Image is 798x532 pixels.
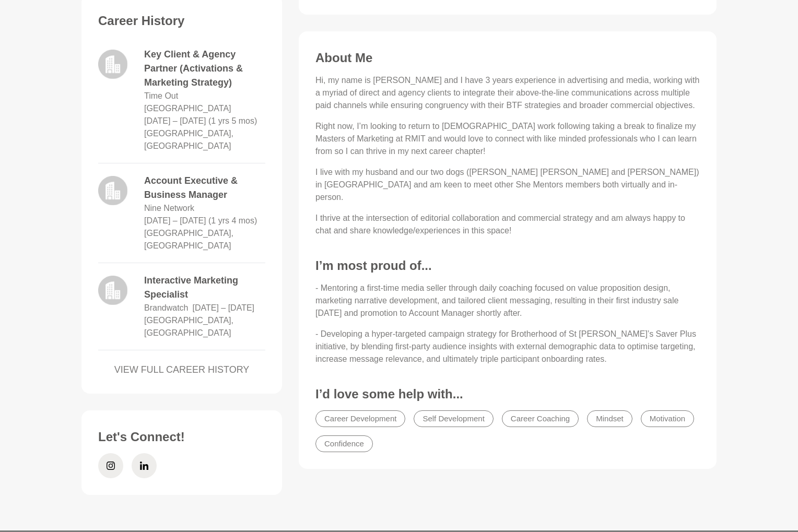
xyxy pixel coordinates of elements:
p: - Mentoring a first-time media seller through daily coaching focused on value proposition design,... [315,282,700,320]
dd: June 2022 – October 2022 [193,302,255,314]
time: [DATE] – [DATE] (1 yrs 4 mos) [144,216,257,225]
dd: [GEOGRAPHIC_DATA], [GEOGRAPHIC_DATA] [144,314,265,339]
p: - Developing a hyper-targeted campaign strategy for Brotherhood of St [PERSON_NAME]’s Saver Plus ... [315,328,700,365]
dd: Time Out [GEOGRAPHIC_DATA] [144,90,265,115]
dd: March 2024 – August 2025 (1 yrs 5 mos) [144,115,257,127]
a: VIEW FULL CAREER HISTORY [98,363,265,377]
img: logo [98,50,127,79]
dd: Interactive Marketing Specialist [144,274,265,302]
a: LinkedIn [132,453,157,478]
dd: Key Client & Agency Partner (Activations & Marketing Strategy) [144,48,265,90]
a: Instagram [98,453,123,478]
img: logo [98,176,127,205]
p: Hi, my name is [PERSON_NAME] and I have 3 years experience in advertising and media, working with... [315,74,700,112]
dd: November 2022 – March 2024 (1 yrs 4 mos) [144,215,257,227]
h3: Career History [98,13,265,29]
time: [DATE] – [DATE] [193,303,255,312]
dd: [GEOGRAPHIC_DATA], [GEOGRAPHIC_DATA] [144,127,265,152]
img: logo [98,276,127,305]
h3: About Me [315,50,700,66]
dd: [GEOGRAPHIC_DATA], [GEOGRAPHIC_DATA] [144,227,265,252]
dd: Account Executive & Business Manager [144,174,265,202]
dd: Brandwatch [144,302,189,314]
dd: Nine Network [144,202,194,215]
p: I live with my husband and our two dogs ([PERSON_NAME] [PERSON_NAME] and [PERSON_NAME]) in [GEOGR... [315,166,700,204]
h3: Let's Connect! [98,429,265,445]
h3: I’m most proud of... [315,258,700,274]
p: I thrive at the intersection of editorial collaboration and commercial strategy and am always hap... [315,212,700,237]
p: Right now, I’m looking to return to [DEMOGRAPHIC_DATA] work following taking a break to finalize ... [315,120,700,158]
h3: I’d love some help with... [315,386,700,402]
time: [DATE] – [DATE] (1 yrs 5 mos) [144,116,257,125]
